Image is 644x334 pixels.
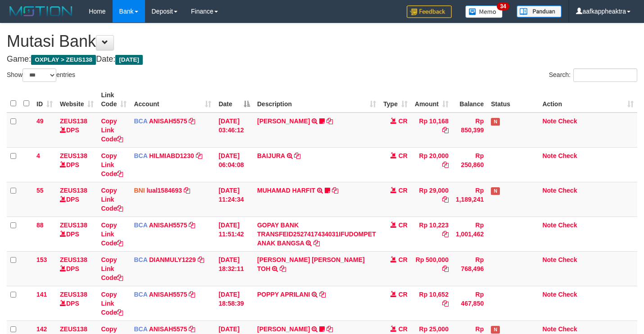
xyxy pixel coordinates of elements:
img: MOTION_logo.png [7,5,75,18]
a: Check [558,187,577,194]
a: Note [542,256,556,263]
a: Copy BAIJURA to clipboard [294,152,300,159]
a: Copy Rp 29,000 to clipboard [442,196,449,203]
a: Check [558,325,577,333]
a: Copy lual1584693 to clipboard [184,187,190,194]
span: CR [399,291,408,298]
span: CR [399,221,408,229]
a: ZEUS138 [60,117,87,125]
img: panduan.png [517,5,562,18]
span: 55 [36,187,44,194]
a: Check [558,152,577,159]
a: Copy Link Code [101,117,123,143]
td: Rp 850,399 [452,113,487,148]
th: Type: activate to sort column ascending [380,87,411,113]
a: Note [542,152,556,159]
a: Copy Link Code [101,221,123,247]
a: Copy NELLY PAHWANI to clipboard [327,325,333,333]
a: Copy Rp 500,000 to clipboard [442,265,449,272]
span: CR [399,325,408,333]
label: Show entries [7,68,75,82]
td: [DATE] 11:51:42 [215,217,254,251]
a: Copy ANISAH5575 to clipboard [189,117,195,125]
td: DPS [56,251,97,286]
a: Note [542,221,556,229]
td: Rp 10,652 [411,286,452,320]
span: BCA [134,256,147,263]
span: BCA [134,152,147,159]
img: Button%20Memo.svg [465,5,503,18]
a: Copy ANISAH5575 to clipboard [189,325,195,333]
th: Amount: activate to sort column ascending [411,87,452,113]
span: Has Note [491,118,500,126]
a: Copy CARINA OCTAVIA TOH to clipboard [280,265,286,272]
td: Rp 1,189,241 [452,182,487,217]
span: BCA [134,291,147,298]
a: DIANMULY1229 [149,256,196,263]
td: Rp 10,168 [411,113,452,148]
th: Action: activate to sort column ascending [539,87,637,113]
a: ANISAH5575 [149,117,187,125]
a: Copy INA PAUJANAH to clipboard [327,117,333,125]
span: Has Note [491,187,500,195]
td: Rp 10,223 [411,217,452,251]
span: 141 [36,291,47,298]
td: Rp 467,850 [452,286,487,320]
a: Copy Link Code [101,187,123,212]
a: [PERSON_NAME] [257,117,310,125]
a: HILMIABD1230 [149,152,194,159]
a: ZEUS138 [60,152,87,159]
td: Rp 768,496 [452,251,487,286]
span: BCA [134,117,147,125]
a: Note [542,187,556,194]
td: DPS [56,147,97,182]
a: Note [542,291,556,298]
td: Rp 250,860 [452,147,487,182]
span: 153 [36,256,47,263]
a: Copy Link Code [101,256,123,281]
label: Search: [549,68,637,82]
span: 88 [36,221,44,229]
th: Balance [452,87,487,113]
a: lual1584693 [146,187,182,194]
a: Copy ANISAH5575 to clipboard [189,221,195,229]
th: Account: activate to sort column ascending [130,87,215,113]
a: Copy Rp 20,000 to clipboard [442,161,449,168]
span: CR [399,256,408,263]
a: Copy MUHAMAD HARFIT to clipboard [332,187,338,194]
th: Link Code: activate to sort column ascending [97,87,130,113]
a: ANISAH5575 [149,325,187,333]
a: ANISAH5575 [149,221,187,229]
span: BCA [134,221,147,229]
span: BNI [134,187,145,194]
a: Copy Link Code [101,152,123,177]
span: 49 [36,117,44,125]
td: DPS [56,217,97,251]
a: Copy POPPY APRILANI to clipboard [319,291,326,298]
span: BCA [134,325,147,333]
td: Rp 1,001,462 [452,217,487,251]
a: ZEUS138 [60,256,87,263]
td: Rp 500,000 [411,251,452,286]
span: OXPLAY > ZEUS138 [31,55,96,65]
span: 34 [497,2,509,10]
a: ZEUS138 [60,325,87,333]
td: DPS [56,113,97,148]
td: [DATE] 03:46:12 [215,113,254,148]
a: MUHAMAD HARFIT [257,187,315,194]
a: POPPY APRILANI [257,291,310,298]
h1: Mutasi Bank [7,32,637,50]
th: Status [487,87,539,113]
th: Website: activate to sort column ascending [56,87,97,113]
td: [DATE] 18:32:11 [215,251,254,286]
h4: Game: Date: [7,55,637,64]
td: DPS [56,182,97,217]
a: Copy Rp 10,223 to clipboard [442,230,449,238]
a: Copy Rp 10,168 to clipboard [442,126,449,134]
th: ID: activate to sort column ascending [33,87,56,113]
span: 142 [36,325,47,333]
a: ANISAH5575 [149,291,187,298]
a: Copy Rp 10,652 to clipboard [442,300,449,307]
img: Feedback.jpg [407,5,452,18]
a: GOPAY BANK TRANSFEID2527417434031IFUDOMPET ANAK BANGSA [257,221,376,247]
